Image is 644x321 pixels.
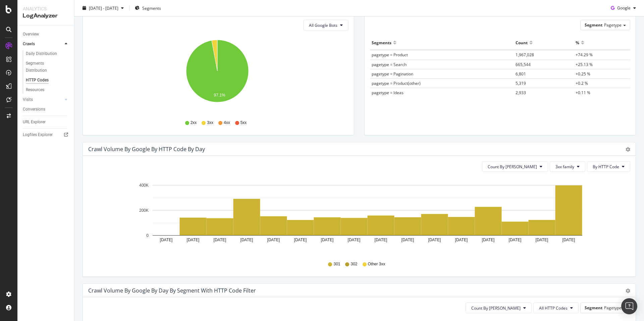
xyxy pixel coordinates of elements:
text: [DATE] [562,238,575,242]
text: [DATE] [482,238,495,242]
a: Overview [23,31,69,38]
text: [DATE] [187,238,200,242]
span: pagetype = Product [372,52,408,58]
span: 1,967,028 [516,52,534,58]
span: 3xx [207,120,213,126]
span: Segment [585,22,602,28]
span: 301 [333,261,340,267]
button: [DATE] - [DATE] [80,3,126,13]
text: [DATE] [240,238,253,242]
button: All Google Bots [303,20,348,30]
span: All Google Bots [309,22,337,28]
span: 3xx family [555,164,574,170]
div: Segments [372,37,391,48]
span: [DATE] - [DATE] [89,5,118,11]
span: All HTTP Codes [539,305,568,311]
text: [DATE] [160,238,173,242]
div: % [576,37,579,48]
text: [DATE] [509,238,522,242]
span: Other 3xx [368,261,385,267]
button: 3xx family [550,161,585,172]
span: Count By Day [488,164,537,170]
span: pagetype = Pagination [372,71,413,77]
text: [DATE] [375,238,387,242]
span: Count By Day [471,305,521,311]
span: 4xx [224,120,230,126]
div: HTTP Codes [26,77,49,84]
a: URL Explorer [23,119,69,126]
div: Logfiles Explorer [23,131,53,138]
text: [DATE] [267,238,280,242]
text: 0 [146,233,149,238]
text: [DATE] [401,238,414,242]
button: Google [608,3,639,13]
span: 5xx [240,120,247,126]
text: 400K [139,183,149,188]
span: +0.25 % [576,71,590,77]
button: By HTTP Code [587,161,630,172]
text: [DATE] [214,238,226,242]
a: Segments Distribution [26,60,69,74]
span: 5,319 [516,80,526,86]
text: 200K [139,208,149,213]
svg: A chart. [88,36,346,114]
text: [DATE] [348,238,361,242]
span: pagetype = Search [372,62,407,67]
span: +0.2 % [576,80,588,86]
text: [DATE] [294,238,307,242]
span: Segment [585,305,602,311]
a: Conversions [23,106,69,113]
span: +25.13 % [576,62,593,67]
div: URL Explorer [23,119,46,126]
div: gear [626,288,630,293]
div: Count [516,37,528,48]
text: [DATE] [321,238,334,242]
button: Segments [132,3,164,13]
div: Crawl Volume by google by HTTP Code by Day [88,146,205,152]
button: Count By [PERSON_NAME] [466,303,532,313]
span: Segments [142,5,161,11]
text: [DATE] [428,238,441,242]
svg: A chart. [88,177,625,255]
div: Segments Distribution [26,60,63,74]
span: 2xx [191,120,197,126]
span: Google [617,5,631,11]
text: 97.1% [214,93,225,98]
span: +74.29 % [576,52,593,58]
a: Crawls [23,41,63,48]
text: [DATE] [536,238,548,242]
text: [DATE] [455,238,468,242]
span: Pagetype [604,305,622,311]
a: Visits [23,96,63,103]
button: Count By [PERSON_NAME] [482,161,548,172]
span: By HTTP Code [593,164,619,170]
span: 2,933 [516,90,526,95]
span: +0.11 % [576,90,590,95]
div: Overview [23,31,39,38]
a: HTTP Codes [26,77,69,84]
a: Daily Distribution [26,50,69,57]
div: Visits [23,96,33,103]
span: Pagetype [604,22,622,28]
div: Crawls [23,41,35,48]
div: Open Intercom Messenger [621,298,637,314]
a: Logfiles Explorer [23,131,69,138]
div: Daily Distribution [26,50,57,57]
a: Resources [26,86,69,93]
div: LogAnalyzer [23,12,69,20]
span: 665,544 [516,62,531,67]
span: 6,801 [516,71,526,77]
div: Analytics [23,5,69,12]
div: Resources [26,86,44,93]
div: Crawl Volume by google by Day by Segment with HTTP Code Filter [88,287,256,294]
span: 302 [351,261,357,267]
div: gear [626,147,630,152]
span: pagetype = Product(other) [372,80,421,86]
button: All HTTP Codes [533,303,579,313]
span: pagetype = Ideas [372,90,404,95]
div: Conversions [23,106,45,113]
